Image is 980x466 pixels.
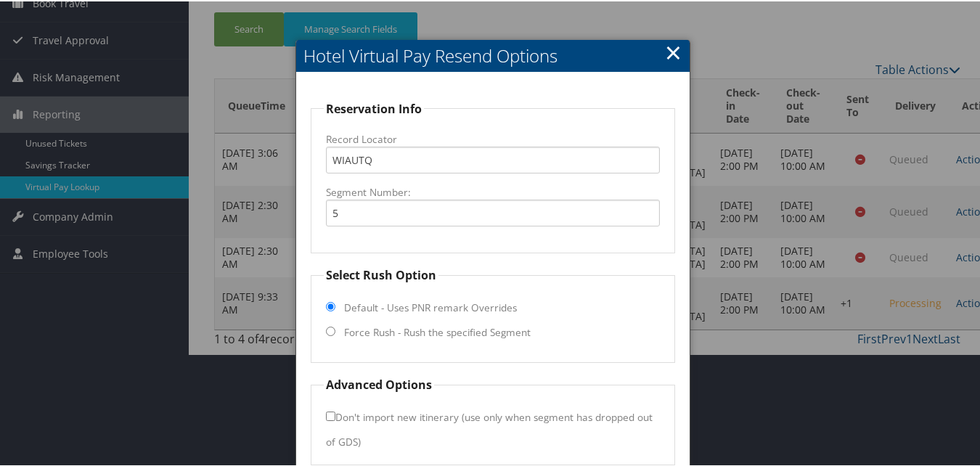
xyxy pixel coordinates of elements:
input: Don't import new itinerary (use only when segment has dropped out of GDS) [326,410,335,420]
legend: Reservation Info [324,99,424,116]
legend: Advanced Options [324,375,434,392]
label: Record Locator [326,131,659,145]
a: Close [665,36,682,65]
label: Force Rush - Rush the specified Segment [344,324,531,338]
label: Default - Uses PNR remark Overrides [344,299,517,314]
h2: Hotel Virtual Pay Resend Options [296,38,689,70]
label: Don't import new itinerary (use only when segment has dropped out of GDS) [326,402,653,454]
legend: Select Rush Option [324,265,438,282]
label: Segment Number: [326,184,659,198]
